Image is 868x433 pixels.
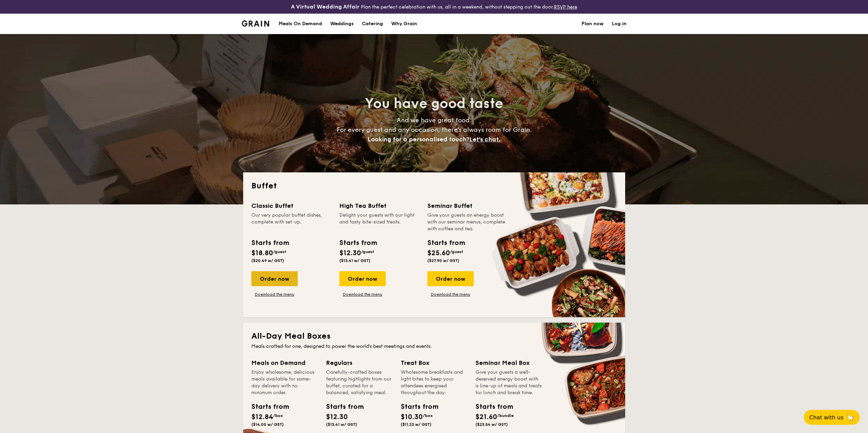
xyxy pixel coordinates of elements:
a: Catering [358,14,387,34]
span: You have good taste [365,95,503,112]
div: Our very popular buffet dishes, complete with set-up. [251,212,331,232]
div: Seminar Meal Box [475,358,542,368]
div: Starts from [339,238,377,248]
span: 🦙 [846,414,854,421]
span: /guest [273,249,286,254]
a: Logotype [242,20,269,27]
span: ($13.41 w/ GST) [326,422,357,427]
div: Meals crafted for one, designed to power the world's best meetings and events. [251,343,617,350]
h4: A Virtual Wedding Affair [291,3,359,11]
div: Starts from [475,402,506,412]
div: Order now [427,271,474,286]
img: Grain [242,20,269,27]
a: Log in [612,14,627,34]
button: Chat with us🦙 [804,410,860,425]
span: ($14.00 w/ GST) [251,422,284,427]
span: /box [423,413,433,418]
a: Download the menu [427,292,474,297]
div: Order now [251,271,298,286]
div: Carefully-crafted boxes featuring highlights from our buffet, curated for a balanced, satisfying ... [326,369,393,396]
a: Plan now [582,14,604,34]
span: Let's chat. [469,136,500,143]
span: ($11.23 w/ GST) [401,422,431,427]
span: $18.80 [251,249,273,257]
span: ($27.90 w/ GST) [427,258,459,263]
div: Starts from [251,402,282,412]
span: Chat with us [809,414,843,421]
span: /guest [361,249,374,254]
span: $25.60 [427,249,450,257]
div: Wholesome breakfasts and light bites to keep your attendees energised throughout the day. [401,369,467,396]
div: Starts from [401,402,431,412]
span: $10.30 [401,413,423,421]
div: Plan the perfect celebration with us, all in a weekend, without stepping out the door. [238,3,631,11]
div: Starts from [251,238,289,248]
div: Classic Buffet [251,201,331,211]
a: Download the menu [251,292,298,297]
div: Delight your guests with our light and tasty bite-sized treats. [339,212,419,232]
div: Seminar Buffet [427,201,507,211]
span: /box [273,413,283,418]
div: Give your guests an energy boost with our seminar menus, complete with coffee and tea. [427,212,507,232]
div: Meals on Demand [251,358,318,368]
span: $12.30 [326,413,348,421]
a: Download the menu [339,292,386,297]
h1: Catering [362,14,383,34]
a: Weddings [326,14,358,34]
span: ($13.41 w/ GST) [339,258,370,263]
div: Treat Box [401,358,467,368]
a: RSVP here [554,4,577,10]
div: Enjoy wholesome, delicious meals available for same-day delivery with no minimum order. [251,369,318,396]
div: Give your guests a well-deserved energy boost with a line-up of meals and treats for lunch and br... [475,369,542,396]
span: /guest [450,249,463,254]
div: Starts from [326,402,357,412]
span: $21.60 [475,413,497,421]
span: $12.30 [339,249,361,257]
h2: Buffet [251,181,617,191]
div: High Tea Buffet [339,201,419,211]
span: $12.84 [251,413,273,421]
div: Starts from [427,238,465,248]
div: Order now [339,271,386,286]
div: Meals On Demand [279,14,322,34]
h2: All-Day Meal Boxes [251,331,617,342]
span: ($20.49 w/ GST) [251,258,284,263]
div: Weddings [330,14,354,34]
span: /bundle [497,413,514,418]
span: Looking for a personalised touch? [368,136,469,143]
a: Why Grain [387,14,421,34]
a: Meals On Demand [275,14,326,34]
div: Regulars [326,358,393,368]
span: ($23.54 w/ GST) [475,422,508,427]
div: Why Grain [391,14,417,34]
span: And we have great food. For every guest and any occasion, there’s always room for Grain. [337,117,532,143]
